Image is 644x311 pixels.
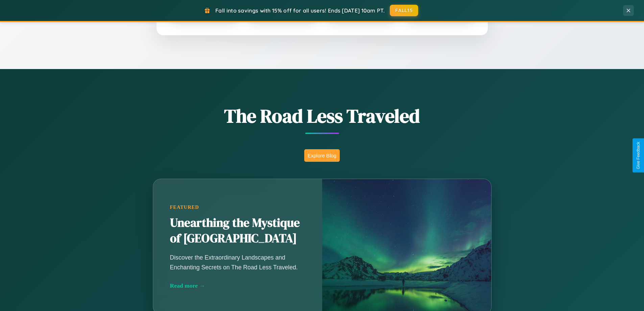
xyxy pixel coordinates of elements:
div: Featured [170,204,305,210]
span: Fall into savings with 15% off for all users! Ends [DATE] 10am PT. [215,7,385,14]
p: Discover the Extraordinary Landscapes and Enchanting Secrets on The Road Less Traveled. [170,253,305,272]
button: FALL15 [390,5,418,16]
button: Explore Blog [304,149,340,162]
div: Give Feedback [636,142,641,169]
div: Read more → [170,282,305,289]
h1: The Road Less Traveled [119,103,525,129]
h2: Unearthing the Mystique of [GEOGRAPHIC_DATA] [170,215,305,246]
